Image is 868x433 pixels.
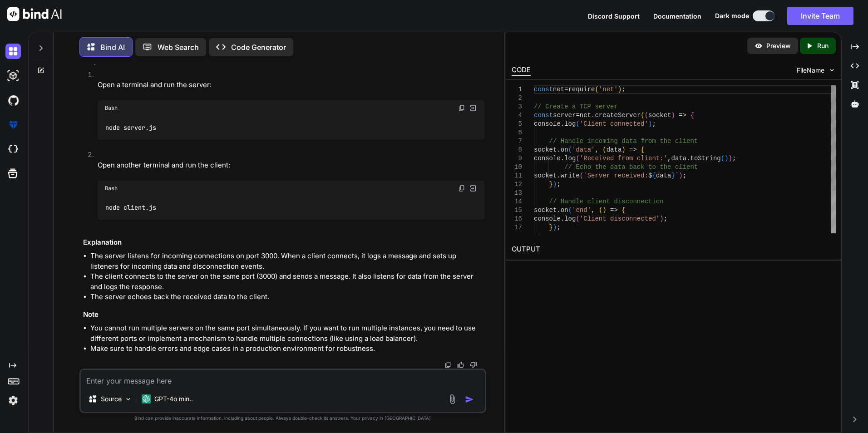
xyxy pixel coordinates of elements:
[656,172,671,179] span: data
[817,41,829,50] p: Run
[591,112,595,119] span: .
[755,42,763,50] img: preview
[457,361,464,369] img: like
[610,207,618,214] span: =>
[576,155,579,162] span: (
[729,155,732,162] span: )
[797,66,824,75] span: FileName
[142,394,151,403] img: GPT-4o mini
[568,86,595,93] span: require
[595,112,641,119] span: createServer
[675,172,679,179] span: `
[534,172,557,179] span: socket
[664,215,667,222] span: ;
[732,155,736,162] span: ;
[690,112,694,119] span: {
[98,80,484,90] p: Open a terminal and run the server:
[124,395,132,403] img: Pick Models
[90,344,484,354] li: Make sure to handle errors and edge cases in a production environment for robustness.
[679,112,686,119] span: =>
[576,120,579,128] span: (
[231,42,286,53] p: Code Generator
[564,163,698,171] span: // Echo the data back to the client
[557,207,560,214] span: .
[553,86,564,93] span: net
[512,65,531,76] div: CODE
[679,172,682,179] span: )
[105,104,118,112] span: Bash
[512,197,522,206] div: 14
[557,172,560,179] span: .
[787,7,853,25] button: Invite Team
[534,120,561,128] span: console
[105,203,157,212] code: node client.js
[591,207,595,214] span: ,
[683,172,686,179] span: ;
[512,223,522,232] div: 17
[671,155,686,162] span: data
[557,146,560,153] span: .
[512,232,522,241] div: 18
[549,198,664,205] span: // Handle client disconnection
[444,361,452,369] img: copy
[534,215,561,222] span: console
[534,103,618,110] span: // Create a TCP server
[564,215,576,222] span: log
[101,394,122,403] p: Source
[721,155,725,162] span: (
[648,112,671,119] span: socket
[512,189,522,197] div: 13
[549,224,553,231] span: }
[568,146,572,153] span: (
[534,232,538,240] span: }
[534,155,561,162] span: console
[557,181,560,188] span: ;
[629,146,637,153] span: =>
[715,11,749,20] span: Dark mode
[5,93,21,108] img: githubDark
[576,215,579,222] span: (
[5,393,21,408] img: settings
[534,112,553,119] span: const
[512,215,522,223] div: 16
[561,120,564,128] span: .
[469,104,477,112] img: Open in Browser
[588,11,640,21] button: Discord Support
[83,237,484,248] h3: Explanation
[621,146,625,153] span: )
[158,42,199,53] p: Web Search
[534,86,553,93] span: const
[83,310,484,320] h3: Note
[549,181,553,188] span: }
[557,224,560,231] span: ;
[652,120,656,128] span: ;
[641,146,644,153] span: {
[599,207,602,214] span: (
[580,112,591,119] span: net
[595,86,598,93] span: (
[561,155,564,162] span: .
[561,146,568,153] span: on
[553,112,576,119] span: server
[641,112,644,119] span: (
[561,207,568,214] span: on
[553,181,557,188] span: )
[512,146,522,154] div: 8
[621,207,625,214] span: {
[602,207,606,214] span: )
[667,155,671,162] span: ,
[90,323,484,344] li: You cannot run multiple servers on the same port simultaneously. If you want to run multiple inst...
[105,185,118,192] span: Bash
[564,120,576,128] span: log
[549,138,698,145] span: // Handle incoming data from the client
[512,154,522,163] div: 9
[100,42,125,53] p: Bind AI
[534,207,557,214] span: socket
[90,251,484,271] li: The server listens for incoming connections on port 3000. When a client connects, it logs a messa...
[648,172,652,179] span: $
[595,146,598,153] span: ,
[512,103,522,111] div: 3
[512,172,522,180] div: 11
[512,206,522,215] div: 15
[576,112,579,119] span: =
